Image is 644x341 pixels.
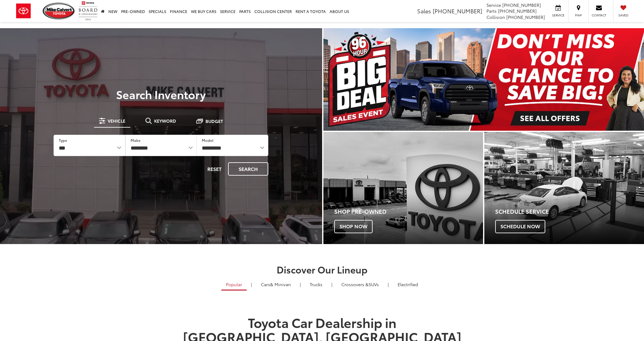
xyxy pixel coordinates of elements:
h2: Discover Our Lineup [104,264,540,274]
span: [PHONE_NUMBER] [506,14,545,20]
a: Trucks [305,279,327,290]
span: Map [572,13,585,17]
span: Parts [486,8,497,14]
span: Service [551,13,565,17]
label: Type [59,138,67,143]
span: Vehicle [108,119,125,123]
span: Schedule Now [495,220,545,233]
label: Make [131,138,140,143]
a: Shop Pre-Owned Shop Now [323,132,483,244]
div: Toyota [323,132,483,244]
span: Collision [486,14,505,20]
li: | [386,281,390,287]
h4: Shop Pre-Owned [334,208,483,215]
span: Saved [616,13,630,17]
span: & Minivan [270,281,291,287]
a: Electrified [393,279,423,290]
h3: Search Inventory [26,88,296,100]
span: Shop Now [334,220,373,233]
a: SUVs [337,279,383,290]
label: Model [202,138,214,143]
span: [PHONE_NUMBER] [498,8,537,14]
h4: Schedule Service [495,208,644,215]
span: Budget [205,119,223,123]
span: [PHONE_NUMBER] [433,7,482,15]
span: Keyword [154,119,176,123]
button: Reset [202,162,227,176]
button: Search [228,162,268,176]
li: | [298,281,302,287]
a: Schedule Service Schedule Now [484,132,644,244]
span: Crossovers & [341,281,369,287]
span: Service [486,2,501,8]
span: Contact [592,13,606,17]
li: | [249,281,253,287]
span: Sales [417,7,431,15]
div: Toyota [484,132,644,244]
span: [PHONE_NUMBER] [502,2,541,8]
li: | [330,281,334,287]
a: Cars [256,279,296,290]
img: Mike Calvert Toyota [43,2,76,20]
a: Popular [221,279,247,291]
